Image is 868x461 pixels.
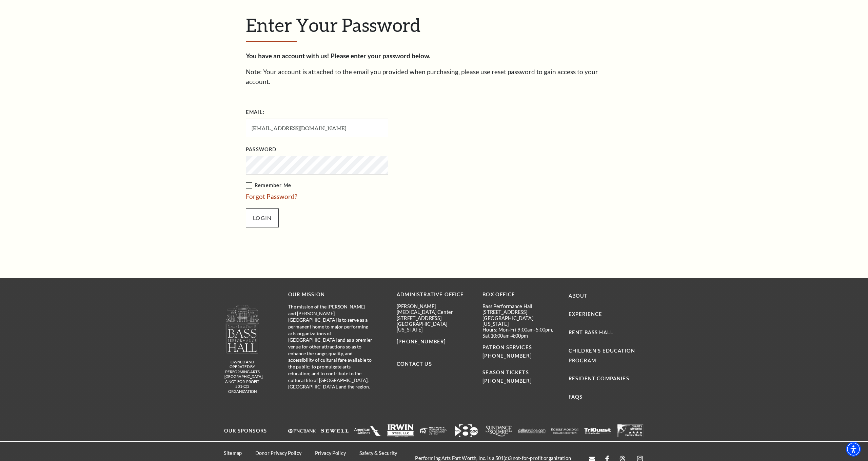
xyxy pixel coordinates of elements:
[224,450,242,456] a: Sitemap
[397,321,472,333] p: [GEOGRAPHIC_DATA][US_STATE]
[387,424,414,437] img: Logo of Irwin Steel LLC, featuring the company name in bold letters with a simple design.
[225,304,260,354] img: owned and operated by Performing Arts Fort Worth, A NOT-FOR-PROFIT 501(C)3 ORGANIZATION
[569,394,583,400] a: FAQs
[246,108,264,117] label: Email:
[846,442,861,457] div: Accessibility Menu
[482,360,558,386] p: SEASON TICKETS [PHONE_NUMBER]
[397,338,472,346] p: [PHONE_NUMBER]
[569,293,588,299] a: About
[569,348,635,363] a: Children's Education Program
[397,290,472,299] p: Administrative Office
[255,450,301,456] a: Donor Privacy Policy
[321,424,349,437] a: The image is completely blank or white. - open in a new tab
[387,424,414,437] a: Logo of Irwin Steel LLC, featuring the company name in bold letters with a simple design. - open ...
[420,424,447,437] img: The image is completely blank or white.
[246,193,297,200] a: Forgot Password?
[551,424,578,437] a: The image is completely blank or white. - open in a new tab
[482,309,558,315] p: [STREET_ADDRESS]
[584,424,611,437] a: The image is completely blank or white. - open in a new tab
[617,424,644,437] img: The image is completely blank or white.
[246,208,279,227] input: Submit button
[453,424,480,437] img: Logo featuring the number "8" with an arrow and "abc" in a modern design.
[288,424,316,437] img: Logo of PNC Bank in white text with a triangular symbol.
[453,424,480,437] a: Logo featuring the number "8" with an arrow and "abc" in a modern design. - open in a new tab
[218,427,267,435] p: Our Sponsors
[569,311,603,317] a: Experience
[482,343,558,360] p: PATRON SERVICES [PHONE_NUMBER]
[485,424,513,437] img: Logo of Sundance Square, featuring stylized text in white.
[246,145,276,154] label: Password
[482,315,558,327] p: [GEOGRAPHIC_DATA][US_STATE]
[246,119,388,137] input: Required
[569,376,629,381] a: Resident Companies
[331,52,430,60] strong: Please enter your password below.
[518,424,546,437] img: The image features a simple white background with text that appears to be a logo or brand name.
[397,303,472,315] p: [PERSON_NAME][MEDICAL_DATA] Center
[321,424,349,437] img: The image is completely blank or white.
[246,52,329,60] strong: You have an account with us!
[315,450,346,456] a: Privacy Policy
[397,361,432,367] a: Contact Us
[584,424,611,437] img: The image is completely blank or white.
[354,424,381,437] img: The image is completely blank or white.
[408,455,578,461] p: Performing Arts Fort Worth, Inc. is a 501(c)3 not-for-profit organization
[518,424,546,437] a: The image features a simple white background with text that appears to be a logo or brand name. -...
[482,327,558,339] p: Hours: Mon-Fri 9:00am-5:00pm, Sat 10:00am-4:00pm
[485,424,513,437] a: Logo of Sundance Square, featuring stylized text in white. - open in a new tab
[246,67,622,86] p: Note: Your account is attached to the email you provided when purchasing, please use reset passwo...
[288,424,316,437] a: Logo of PNC Bank in white text with a triangular symbol. - open in a new tab - target website may...
[397,315,472,321] p: [STREET_ADDRESS]
[354,424,381,437] a: The image is completely blank or white. - open in a new tab
[246,14,420,36] span: Enter Your Password
[224,360,260,394] p: owned and operated by Performing Arts [GEOGRAPHIC_DATA], A NOT-FOR-PROFIT 501(C)3 ORGANIZATION
[482,303,558,309] p: Bass Performance Hall
[569,329,613,335] a: Rent Bass Hall
[288,303,373,390] p: The mission of the [PERSON_NAME] and [PERSON_NAME][GEOGRAPHIC_DATA] is to serve as a permanent ho...
[617,424,644,437] a: The image is completely blank or white. - open in a new tab
[288,290,373,299] p: OUR MISSION
[551,424,578,437] img: The image is completely blank or white.
[482,290,558,299] p: BOX OFFICE
[359,450,397,456] a: Safety & Security
[246,181,456,190] label: Remember Me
